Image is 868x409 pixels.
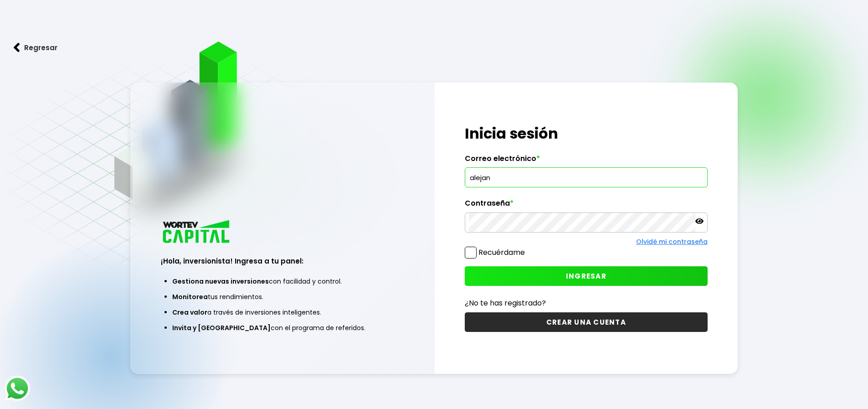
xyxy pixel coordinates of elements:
span: Invita y [GEOGRAPHIC_DATA] [172,323,271,332]
img: logo_wortev_capital [161,219,233,246]
label: Contraseña [465,199,708,212]
span: Monitorea [172,292,208,301]
h3: ¡Hola, inversionista! Ingresa a tu panel: [161,256,404,266]
a: Olvidé mi contraseña [636,237,708,246]
span: Gestiona nuevas inversiones [172,277,269,286]
span: Crea valor [172,308,207,317]
input: hola@wortev.capital [469,168,704,187]
img: flecha izquierda [14,43,20,52]
button: INGRESAR [465,266,708,286]
img: logos_whatsapp-icon.242b2217.svg [5,376,30,401]
p: ¿No te has registrado? [465,297,708,309]
label: Recuérdame [478,247,525,258]
li: con el programa de referidos. [172,320,392,336]
label: Correo electrónico [465,154,708,168]
a: ¿No te has registrado?CREAR UNA CUENTA [465,297,708,332]
span: INGRESAR [566,271,606,281]
button: CREAR UNA CUENTA [465,312,708,332]
li: a través de inversiones inteligentes. [172,305,392,320]
li: con facilidad y control. [172,274,392,289]
li: tus rendimientos. [172,289,392,305]
h1: Inicia sesión [465,123,708,145]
